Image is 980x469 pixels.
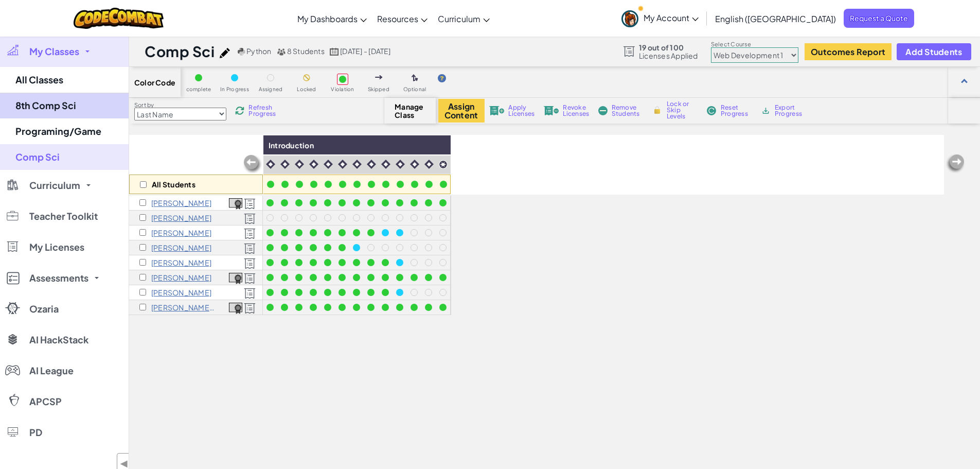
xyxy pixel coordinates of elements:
[220,48,230,58] img: iconPencil.svg
[844,9,914,28] a: Request a Quote
[433,5,495,32] a: Curriculum
[438,99,485,123] button: Assign Content
[295,160,304,169] img: IconIntro.svg
[266,160,275,169] img: IconIntro.svg
[721,105,752,117] span: Reset Progress
[330,48,339,56] img: calendar.svg
[229,198,242,210] img: certificate-icon.png
[897,43,971,60] button: Add Students
[242,154,263,175] img: Arrow_Left_Inactive.png
[410,160,419,169] img: IconIntro.svg
[439,160,448,169] img: IconCapstoneLevel.svg
[338,160,347,169] img: IconIntro.svg
[248,105,280,117] span: Refresh Progress
[297,13,358,24] span: My Dashboards
[805,43,892,60] button: Outcomes Report
[424,160,434,169] img: IconIntro.svg
[761,106,771,115] img: IconArchive.svg
[644,12,699,23] span: My Account
[616,2,704,34] a: My Account
[945,153,966,174] img: Arrow_Left_Inactive.png
[438,13,480,24] span: Curriculum
[151,199,211,207] p: Arman Grigoryan
[229,273,242,284] img: certificate-icon.png
[412,74,418,82] img: IconOptionalLevel.svg
[229,301,242,313] a: View Course Completion Certificate
[292,5,372,32] a: My Dashboards
[598,106,608,115] img: IconRemoveStudents.svg
[244,198,256,210] img: Licensed
[229,197,242,209] a: View Course Completion Certificate
[544,106,559,115] img: IconLicenseRevoke.svg
[29,242,84,252] span: My Licenses
[244,258,256,269] img: Licensed
[372,5,433,32] a: Resources
[775,105,806,117] span: Export Progress
[29,181,80,190] span: Curriculum
[151,244,211,252] p: Allan Khachaturyan
[152,180,195,188] p: All Students
[375,75,383,79] img: IconSkippedLevel.svg
[563,105,589,117] span: Revoke Licenses
[710,5,841,32] a: English ([GEOGRAPHIC_DATA])
[151,229,211,237] p: Hayk Hovanesyan
[259,86,283,92] span: Assigned
[377,13,418,24] span: Resources
[309,160,318,169] img: IconIntro.svg
[29,273,88,283] span: Assessments
[667,101,697,119] span: Lock or Skip Levels
[244,303,256,314] img: Licensed
[395,102,425,119] span: Manage Class
[244,273,256,284] img: Licensed
[612,105,643,117] span: Remove Students
[489,106,505,115] img: IconLicenseApply.svg
[74,8,164,29] img: CodeCombat logo
[297,86,316,92] span: Locked
[151,258,211,267] p: Christopher Nazarian
[403,86,426,92] span: Optional
[287,46,325,56] span: 8 Students
[134,78,175,86] span: Color Code
[905,47,962,56] span: Add Students
[381,160,390,169] img: IconIntro.svg
[396,160,405,169] img: IconIntro.svg
[244,288,256,299] img: Licensed
[711,40,798,48] label: Select Course
[280,160,290,169] img: IconIntro.svg
[324,160,333,169] img: IconIntro.svg
[508,105,534,117] span: Apply Licenses
[368,86,389,92] span: Skipped
[621,10,638,27] img: avatar
[29,47,79,56] span: My Classes
[186,86,211,92] span: complete
[639,43,698,51] span: 19 out of 100
[352,160,362,169] img: IconIntro.svg
[151,214,211,222] p: Anthony Gurgyan
[229,271,242,283] a: View Course Completion Certificate
[706,106,717,115] img: IconReset.svg
[244,243,256,254] img: Licensed
[244,213,256,224] img: Licensed
[151,288,211,297] p: Manuk Shameyan
[145,42,215,61] h1: Comp Sci
[277,48,286,56] img: MultipleUsers.png
[235,106,244,115] img: IconReload.svg
[331,86,354,92] span: Violation
[639,51,698,60] span: Licenses Applied
[438,74,446,82] img: IconHint.svg
[29,335,88,344] span: AI HackStack
[340,46,390,56] span: [DATE] - [DATE]
[652,106,663,115] img: IconLock.svg
[244,228,256,239] img: Licensed
[134,101,226,109] label: Sort by
[269,141,314,150] span: Introduction
[715,13,836,24] span: English ([GEOGRAPHIC_DATA])
[29,212,98,221] span: Teacher Toolkit
[367,160,376,169] img: IconIntro.svg
[229,303,242,314] img: certificate-icon.png
[151,303,216,311] p: Ohannes T
[151,273,211,282] p: Arthur Sarkisyan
